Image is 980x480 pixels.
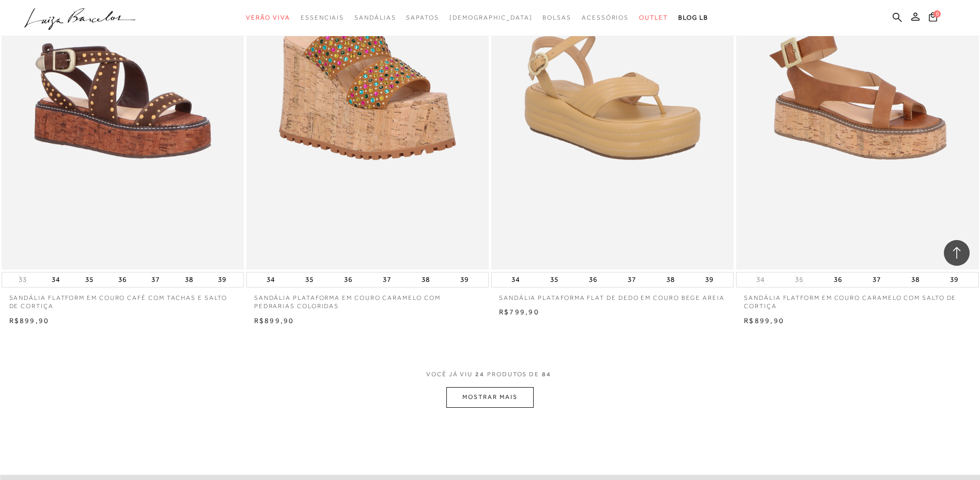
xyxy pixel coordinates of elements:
button: 35 [82,273,97,287]
span: R$899,90 [744,316,784,325]
button: 38 [418,273,433,287]
a: noSubCategoriesText [354,8,396,27]
a: noSubCategoriesText [639,8,668,27]
span: BLOG LB [678,14,708,21]
span: 84 [542,371,551,378]
button: 39 [215,273,229,287]
a: SANDÁLIA PLATAFORMA EM COURO CARAMELO COM PEDRARIAS COLORIDAS [246,287,489,311]
span: 24 [475,371,485,378]
button: 38 [908,273,923,287]
a: SANDÁLIA FLATFORM EM COURO CAFÉ COM TACHAS E SALTO DE CORTIÇA [2,287,244,311]
button: 39 [947,273,961,287]
span: Essenciais [301,14,344,21]
button: 34 [263,273,278,287]
a: noSubCategoriesText [246,8,290,27]
button: 38 [663,273,678,287]
a: SANDÁLIA PLATAFORMA FLAT DE DEDO EM COURO BEGE AREIA [491,287,734,302]
a: noSubCategoriesText [449,8,533,27]
button: 35 [547,273,562,287]
button: 39 [702,273,717,287]
span: [DEMOGRAPHIC_DATA] [449,14,533,21]
button: 37 [380,273,394,287]
span: VOCÊ JÁ VIU PRODUTOS DE [426,371,554,378]
button: MOSTRAR MAIS [446,387,533,407]
button: 39 [457,273,472,287]
button: 34 [508,273,523,287]
span: R$799,90 [499,308,539,316]
span: Acessórios [582,14,629,21]
a: noSubCategoriesText [582,8,629,27]
span: Sandálias [354,14,396,21]
button: 36 [115,273,130,287]
button: 34 [49,273,63,287]
a: noSubCategoriesText [301,8,344,27]
button: 37 [869,273,884,287]
a: noSubCategoriesText [542,8,571,27]
button: 0 [926,11,940,25]
button: 36 [831,273,845,287]
button: 36 [341,273,355,287]
a: BLOG LB [678,8,708,27]
span: Sapatos [406,14,439,21]
button: 38 [182,273,196,287]
button: 35 [302,273,317,287]
button: 35 [792,275,806,284]
span: Bolsas [542,14,571,21]
span: 0 [934,10,941,18]
span: R$899,90 [9,316,50,325]
span: Verão Viva [246,14,290,21]
button: 33 [15,275,30,284]
button: 37 [148,273,163,287]
span: R$899,90 [254,316,294,325]
a: SANDÁLIA FLATFORM EM COURO CARAMELO COM SALTO DE CORTIÇA [736,287,978,311]
button: 36 [586,273,600,287]
span: Outlet [639,14,668,21]
button: 34 [753,275,768,284]
button: 37 [625,273,639,287]
a: noSubCategoriesText [406,8,439,27]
